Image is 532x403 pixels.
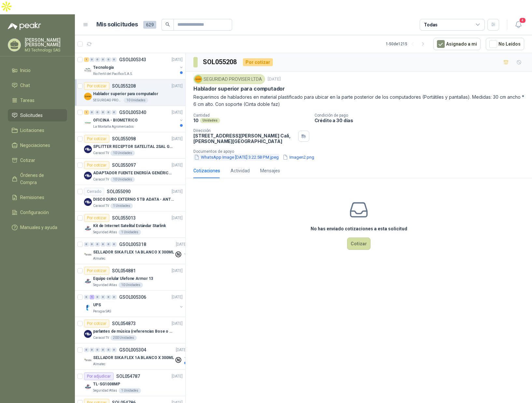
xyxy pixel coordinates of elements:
div: Por cotizar [243,58,273,66]
div: 1 [84,110,89,115]
p: GSOL005318 [119,242,146,247]
div: 0 [101,57,105,62]
a: Solicitudes [8,109,67,122]
p: TL-SG1008MP [93,381,120,387]
span: Inicio [20,67,31,74]
a: Por cotizarSOL055013[DATE] Company LogoKit de Internet Satelital Estándar StarlinkSeguridad Atlas... [75,211,185,238]
p: SOL054881 [112,268,136,273]
div: 0 [112,110,117,115]
a: Remisiones [8,191,67,204]
img: Company Logo [84,224,92,232]
p: [DATE] [172,294,183,300]
p: Perugia SAS [93,309,111,314]
p: OFICINA - BIOMETRICO [93,117,138,123]
h1: Mis solicitudes [96,20,138,29]
span: Tareas [20,97,35,104]
img: Company Logo [84,330,92,338]
div: 0 [106,242,111,247]
div: 1 Unidades [110,203,133,209]
p: DISCO DURO EXTERNO 5 TB ADATA - ANTIGOLPES [93,196,174,203]
a: 0 0 0 0 0 0 GSOL005318[DATE] Company LogoSELLADOR SIKA FLEX 1A BLANCO X 300MLAlmatec [84,240,188,261]
h3: No has enviado cotizaciones a esta solicitud [311,225,407,232]
div: Por adjudicar [84,372,114,380]
div: 0 [95,348,100,352]
span: Chat [20,82,30,89]
div: 0 [101,348,105,352]
p: SPLITTER RECEPTOR SATELITAL 2SAL GT-SP21 [93,144,174,150]
span: Solicitudes [20,112,43,119]
p: GSOL005306 [119,295,146,299]
a: 0 1 0 0 0 0 GSOL005306[DATE] Company LogoUPSPerugia SAS [84,293,184,314]
div: 0 [90,242,94,247]
a: Manuales y ayuda [8,221,67,234]
p: Documentos de apoyo [193,149,529,154]
div: Por cotizar [84,135,109,143]
h3: SOL055208 [203,57,238,67]
p: Seguridad Atlas [93,230,117,235]
div: 0 [112,242,117,247]
span: 4 [519,17,526,23]
p: [DATE] [176,347,187,353]
p: SOL055090 [107,189,131,194]
a: Por cotizarSOL055097[DATE] Company LogoADAPTADOR FUENTE ENERGÍA GENÉRICO 24V 1ACaracol TV10 Unidades [75,159,185,185]
a: CerradoSOL055090[DATE] Company LogoDISCO DURO EXTERNO 5 TB ADATA - ANTIGOLPESCaracol TV1 Unidades [75,185,185,211]
span: Negociaciones [20,142,50,149]
div: 0 [101,295,105,299]
p: M3 Technology SAS [25,48,67,52]
div: Por cotizar [84,320,109,327]
div: Por cotizar [84,161,109,169]
span: Remisiones [20,194,44,201]
a: Por cotizarSOL054881[DATE] Company LogoEquipo celular Ulefone Armor 13Seguridad Atlas10 Unidades [75,264,185,291]
p: [DATE] [268,76,281,82]
div: 0 [112,348,117,352]
div: Cerrado [84,188,104,195]
a: Configuración [8,206,67,219]
p: [DATE] [172,136,183,142]
div: 0 [106,348,111,352]
span: search [165,22,170,27]
p: Dirección [193,128,296,133]
span: Configuración [20,209,49,216]
img: Company Logo [84,304,92,311]
p: ADAPTADOR FUENTE ENERGÍA GENÉRICO 24V 1A [93,170,174,176]
a: Tareas [8,94,67,107]
p: SOL055013 [112,216,136,220]
a: Licitaciones [8,124,67,137]
button: Cotizar [347,237,371,250]
p: [DATE] [176,241,187,248]
div: Por cotizar [84,214,109,222]
p: Cantidad [193,113,309,118]
div: 0 [112,295,117,299]
div: 0 [90,110,94,115]
a: Negociaciones [8,139,67,151]
p: [DATE] [172,189,183,195]
button: WhatsApp Image [DATE] 3.22.58 PM.jpeg [193,154,279,161]
button: Imagen2.png [282,154,315,161]
a: Chat [8,79,67,92]
p: Seguridad Atlas [93,388,117,393]
p: Rio Fertil del Pacífico S.A.S. [93,71,133,77]
span: 629 [143,21,156,29]
div: Mensajes [260,167,280,174]
p: SOL054787 [116,374,140,379]
img: Company Logo [84,119,92,127]
div: 0 [106,57,111,62]
div: 0 [106,110,111,115]
p: [DATE] [172,162,183,168]
a: 1 0 0 0 0 0 GSOL005340[DATE] Company LogoOFICINA - BIOMETRICOLa Montaña Agromercados [84,108,184,129]
div: 0 [90,348,94,352]
p: Crédito a 30 días [315,118,529,123]
p: SOL055097 [112,163,136,167]
div: 0 [112,57,117,62]
div: 0 [90,57,94,62]
p: [DATE] [172,373,183,380]
div: 0 [106,295,111,299]
img: Company Logo [84,172,92,180]
span: Manuales y ayuda [20,224,57,231]
div: 200 Unidades [110,335,137,340]
p: Caracol TV [93,151,109,156]
div: Cotizaciones [193,167,220,174]
img: Logo peakr [8,22,41,30]
p: Requerimos de habladores en material plastificado para ubicar en la parte posterior de los comput... [193,94,524,108]
div: 0 [95,57,100,62]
